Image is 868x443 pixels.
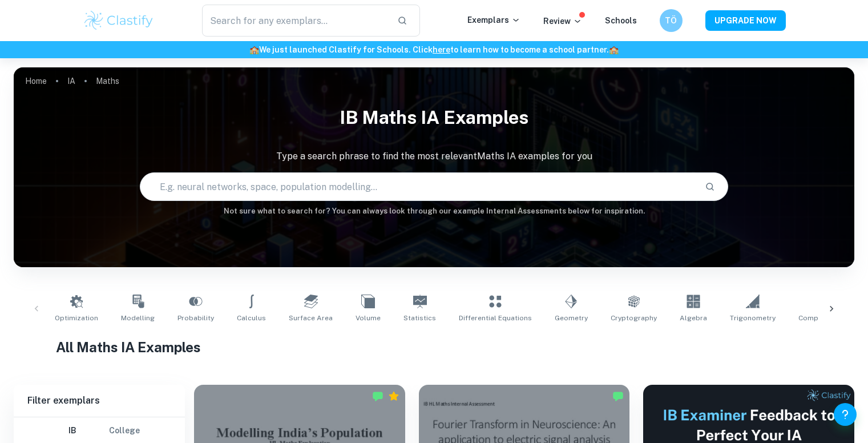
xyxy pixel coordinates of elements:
[730,313,776,323] span: Trigonometry
[14,206,854,217] h6: Not sure what to search for? You can always look through our example Internal Assessments below f...
[2,43,866,56] h6: We just launched Clastify for Schools. Click to learn how to become a school partner.
[609,45,619,54] span: 🏫
[543,15,582,27] p: Review
[467,14,520,26] p: Exemplars
[14,150,854,163] p: Type a search phrase to find the most relevant Maths IA examples for you
[612,390,624,402] img: Marked
[611,313,657,323] span: Cryptography
[14,99,854,136] h1: IB Maths IA examples
[705,10,786,31] button: UPGRADE NOW
[356,313,381,323] span: Volume
[177,313,214,323] span: Probability
[121,313,155,323] span: Modelling
[680,313,707,323] span: Algebra
[14,385,185,417] h6: Filter exemplars
[289,313,333,323] span: Surface Area
[83,9,155,32] img: Clastify logo
[140,171,696,203] input: E.g. neural networks, space, population modelling...
[56,337,813,357] h1: All Maths IA Examples
[25,73,47,89] a: Home
[834,403,857,426] button: Help and Feedback
[67,73,75,89] a: IA
[433,45,450,54] a: here
[249,45,259,54] span: 🏫
[555,313,588,323] span: Geometry
[372,390,383,402] img: Marked
[96,75,119,87] p: Maths
[237,313,266,323] span: Calculus
[202,5,389,37] input: Search for any exemplars...
[605,16,637,25] a: Schools
[700,177,720,196] button: Search
[660,9,683,32] button: TÖ
[664,14,677,27] h6: TÖ
[798,313,861,323] span: Complex Numbers
[403,313,436,323] span: Statistics
[55,313,98,323] span: Optimization
[459,313,532,323] span: Differential Equations
[388,390,399,402] div: Premium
